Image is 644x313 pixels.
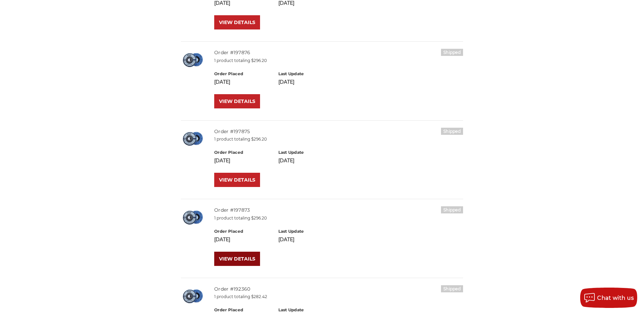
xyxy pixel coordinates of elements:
[441,206,463,213] h6: Shipped
[214,149,271,155] h6: Order Placed
[441,285,463,292] h6: Shipped
[278,236,294,243] span: [DATE]
[278,149,335,155] h6: Last Update
[278,71,335,77] h6: Last Update
[214,286,250,292] a: Order #192360
[214,15,260,29] a: VIEW DETAILS
[580,288,637,308] button: Chat with us
[214,207,250,213] a: Order #197873
[214,158,230,164] span: [DATE]
[278,158,294,164] span: [DATE]
[278,307,335,313] h6: Last Update
[214,128,250,134] a: Order #197875
[441,128,463,135] h6: Shipped
[278,79,294,85] span: [DATE]
[441,49,463,56] h6: Shipped
[214,71,271,77] h6: Order Placed
[214,307,271,313] h6: Order Placed
[214,94,260,108] a: VIEW DETAILS
[214,173,260,187] a: VIEW DETAILS
[214,79,230,85] span: [DATE]
[214,215,463,221] p: 1 product totaling $296.20
[214,294,463,300] p: 1 product totaling $282.42
[214,252,260,266] a: VIEW DETAILS
[597,295,634,301] span: Chat with us
[214,58,463,64] p: 1 product totaling $296.20
[214,236,230,243] span: [DATE]
[214,49,250,56] a: Order #197876
[214,136,463,142] p: 1 product totaling $296.20
[278,228,335,234] h6: Last Update
[214,228,271,234] h6: Order Placed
